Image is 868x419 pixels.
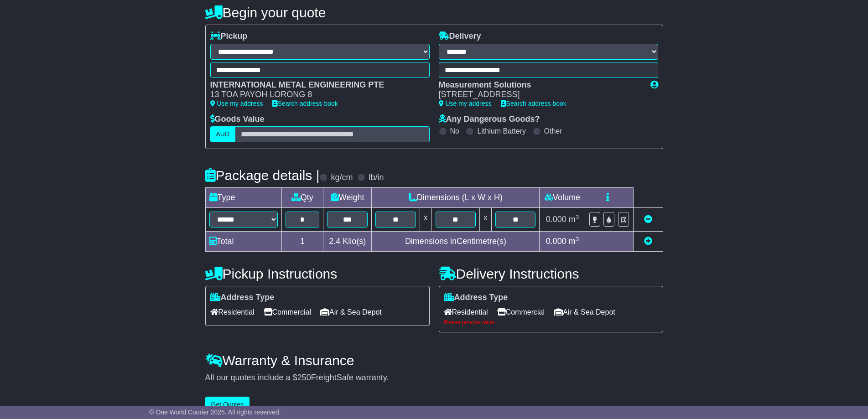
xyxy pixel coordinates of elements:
[576,236,579,243] sup: 3
[210,90,421,100] div: 13 TOA PAYOH LORONG 8
[281,188,323,208] td: Qty
[210,100,263,107] a: Use my address
[281,232,323,252] td: 1
[420,208,431,232] td: x
[329,237,340,246] span: 2.4
[205,353,663,368] h4: Warranty & Insurance
[644,215,652,224] a: Remove this item
[439,90,641,100] div: [STREET_ADDRESS]
[272,100,338,107] a: Search address book
[644,237,652,246] a: Add new item
[149,409,281,416] span: © One World Courier 2025. All rights reserved.
[576,214,579,221] sup: 3
[210,305,255,319] span: Residential
[372,232,540,252] td: Dimensions in Centimetre(s)
[205,5,663,20] h4: Begin your quote
[205,397,250,413] button: Get Quotes
[205,232,281,252] td: Total
[210,126,236,142] label: AUD
[497,305,545,319] span: Commercial
[264,305,311,319] span: Commercial
[444,293,508,303] label: Address Type
[546,215,567,224] span: 0.000
[210,80,421,90] div: INTERNATIONAL METAL ENGINEERING PTE
[439,80,641,90] div: Measurement Solutions
[439,266,663,281] h4: Delivery Instructions
[210,31,248,41] label: Pickup
[323,232,372,252] td: Kilo(s)
[540,188,585,208] td: Volume
[205,188,281,208] td: Type
[369,173,384,183] label: lb/in
[320,305,382,319] span: Air & Sea Depot
[210,293,275,303] label: Address Type
[569,215,579,224] span: m
[544,127,562,135] label: Other
[297,373,311,382] span: 250
[450,127,459,135] label: No
[205,266,430,281] h4: Pickup Instructions
[439,114,540,124] label: Any Dangerous Goods?
[210,114,265,124] label: Goods Value
[569,237,579,246] span: m
[501,100,567,107] a: Search address book
[439,31,481,41] label: Delivery
[546,237,567,246] span: 0.000
[439,100,492,107] a: Use my address
[331,173,353,183] label: kg/cm
[372,188,540,208] td: Dimensions (L x W x H)
[480,208,492,232] td: x
[205,373,663,383] div: All our quotes include a $ FreightSafe warranty.
[477,127,526,135] label: Lithium Battery
[323,188,372,208] td: Weight
[205,168,320,183] h4: Package details |
[444,319,658,326] div: Please provide value
[554,305,615,319] span: Air & Sea Depot
[444,305,488,319] span: Residential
